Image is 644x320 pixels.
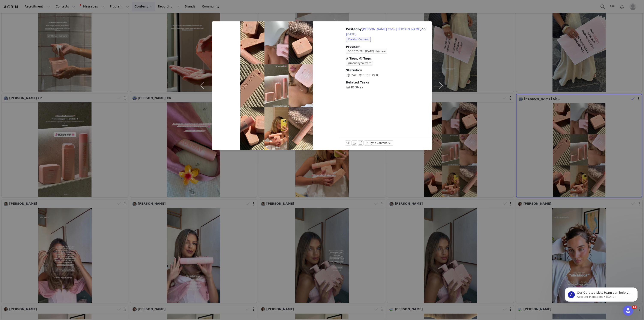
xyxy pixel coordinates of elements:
span: Statistics [346,68,362,72]
button: [DATE] [346,32,356,37]
span: Program [346,45,427,49]
span: Posted on [346,27,426,36]
iframe: Intercom notifications message [558,278,644,308]
a: Q3 2025 FR | [DATE] Haircare [346,49,389,53]
span: by [357,27,421,31]
button: Sync Content [364,140,393,146]
span: @mondayhaircare [346,61,373,65]
span: Related Tasks [346,81,369,84]
span: Q3 2025 FR | [DATE] Haircare [346,49,387,54]
iframe: Intercom live chat [623,305,633,316]
span: IG Story [351,85,363,90]
button: [PERSON_NAME] Chav [PERSON_NAME] [362,27,422,32]
span: Creator Content [346,37,371,42]
span: 14 [632,305,637,309]
span: 1.7K [358,73,370,77]
span: 74K [346,73,357,77]
span: 0 [371,73,378,77]
span: # Tags, @ Tags [346,57,371,60]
